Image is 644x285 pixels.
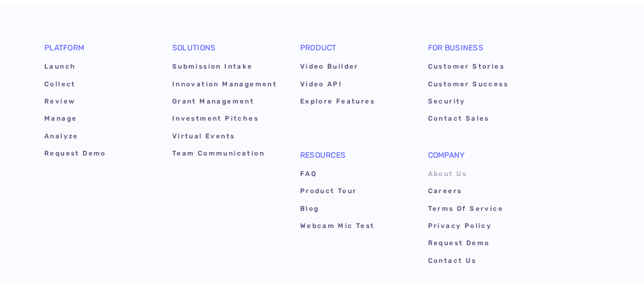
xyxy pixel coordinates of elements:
[428,167,534,184] a: About Us
[300,184,406,201] a: Product Tour
[428,184,534,201] a: Careers
[44,147,150,164] a: Request Demo
[172,95,278,112] a: Grant Management
[172,112,278,129] a: Investment Pitches
[172,60,278,77] a: Submission Intake
[172,147,278,164] a: Team Communication
[300,60,406,77] a: Video Builder
[428,77,534,95] a: Customer Success
[428,60,534,77] a: Customer Stories
[44,129,150,147] a: Analyze
[428,152,534,167] div: Company
[44,44,150,60] div: Platform
[172,129,278,147] a: Virtual Events
[44,95,150,112] a: Review
[428,219,534,236] a: Privacy Policy
[300,152,406,167] div: Resources
[428,254,534,271] a: Contact Us
[589,232,644,285] iframe: Chat Widget
[44,112,150,129] a: Manage
[300,219,406,236] a: Webcam Mic Test
[300,202,406,219] a: Blog
[428,202,534,219] a: Terms of Service
[172,44,278,60] div: Solutions
[300,44,406,60] div: Product
[300,167,406,184] a: FAQ
[44,77,150,95] a: Collect
[300,95,406,112] a: Explore Features
[428,236,534,253] a: Request Demo
[172,77,278,95] a: Innovation Management
[428,44,534,60] div: For Business
[428,95,534,112] a: Security
[44,60,150,77] a: Launch
[428,112,534,129] a: Contact Sales
[300,77,406,95] a: Video API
